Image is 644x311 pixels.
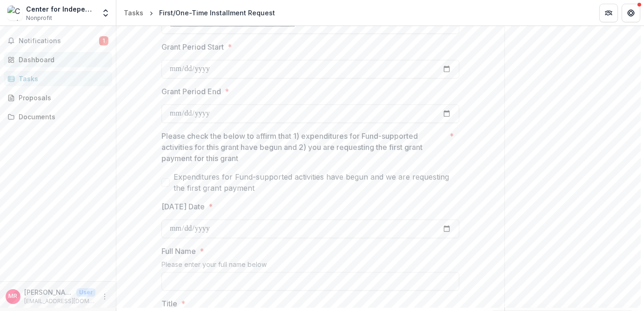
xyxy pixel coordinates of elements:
a: Documents [4,109,112,124]
p: Grant Period Start [161,41,224,52]
div: First/One-Time Installment Request [159,8,275,18]
p: Grant Period End [161,86,221,97]
nav: breadcrumb [120,6,279,19]
p: Please check the below to affirm that 1) expenditures for Fund-supported activities for this gran... [161,130,446,164]
p: Title [161,298,177,309]
a: Tasks [120,6,147,19]
div: Documents [19,112,105,122]
button: More [99,291,110,302]
div: Tasks [124,8,143,18]
div: Please enter your full name below [161,260,459,272]
p: [EMAIL_ADDRESS][DOMAIN_NAME] [24,297,95,305]
span: Notifications [19,37,99,45]
span: 1 [99,36,108,45]
button: Get Help [622,4,640,22]
span: Nonprofit [26,14,52,22]
p: [PERSON_NAME] [24,287,73,297]
a: Proposals [4,90,112,105]
button: Open entity switcher [99,4,112,22]
button: Partners [599,4,618,22]
div: Dashboard [19,55,105,65]
div: Maite Reyes-Coles [9,293,18,299]
div: Tasks [19,74,105,84]
a: Tasks [4,71,112,86]
div: Center for Independence of the Disabled, [US_STATE] [26,4,95,14]
div: Proposals [19,93,105,103]
button: Notifications1 [4,33,112,48]
p: User [76,288,95,297]
span: Expenditures for Fund-supported activities have begun and we are requesting the first grant payment [174,171,459,194]
p: [DATE] Date [161,201,205,212]
p: Full Name [161,246,196,257]
img: Center for Independence of the Disabled, New York [7,6,22,20]
a: Dashboard [4,52,112,67]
